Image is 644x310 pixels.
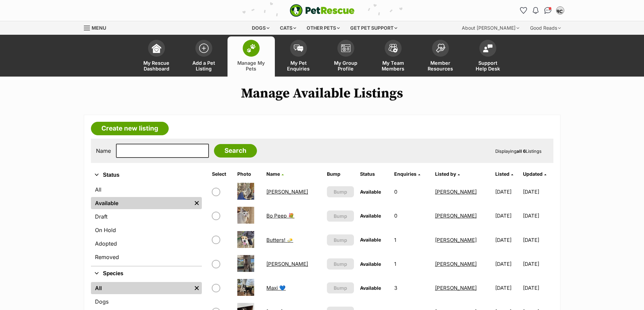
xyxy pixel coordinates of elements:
[523,204,553,227] td: [DATE]
[360,237,381,243] span: Available
[334,213,347,220] span: Bump
[266,189,308,195] a: [PERSON_NAME]
[91,184,202,196] a: All
[435,213,477,219] a: [PERSON_NAME]
[209,169,234,179] th: Select
[180,36,228,77] a: Add a Pet Listing
[91,210,202,223] a: Draft
[91,295,202,308] a: Dogs
[360,285,381,291] span: Available
[495,171,513,177] a: Listed
[493,276,522,300] td: [DATE]
[391,204,431,227] td: 0
[360,189,381,195] span: Available
[91,122,169,135] a: Create new listing
[435,171,460,177] a: Listed by
[192,197,202,209] a: Remove filter
[327,210,354,222] button: Bump
[345,21,402,35] div: Get pet support
[294,45,303,52] img: pet-enquiries-icon-7e3ad2cf08bfb03b45e93fb7055b45f3efa6380592205ae92323e6603595dc1f.svg
[91,237,202,250] a: Adopted
[235,169,263,179] th: Photo
[324,169,357,179] th: Bump
[436,44,445,53] img: member-resources-icon-8e73f808a243e03378d46382f2149f9095a855e16c252ad45f914b54edf8863c.svg
[435,261,477,267] a: [PERSON_NAME]
[322,36,369,77] a: My Group Profile
[91,224,202,236] a: On Hold
[275,21,301,35] div: Cats
[523,228,553,252] td: [DATE]
[327,258,354,270] button: Bump
[457,21,524,35] div: About [PERSON_NAME]
[391,180,431,203] td: 0
[523,252,553,276] td: [DATE]
[394,171,420,177] a: Enquiries
[523,171,543,177] span: Updated
[141,60,172,72] span: My Rescue Dashboard
[91,182,202,266] div: Status
[266,171,284,177] a: Name
[91,282,192,294] a: All
[266,171,280,177] span: Name
[543,5,553,16] a: Conversations
[341,44,351,52] img: group-profile-icon-3fa3cf56718a62981997c0bc7e787c4b2cf8bcc04b72c1350f741eb67cf2f40e.svg
[91,197,192,209] a: Available
[290,4,355,17] a: PetRescue
[84,21,111,33] a: Menu
[360,261,381,267] span: Available
[302,21,344,35] div: Other pets
[189,60,219,72] span: Add a Pet Listing
[327,282,354,293] button: Bump
[391,252,431,276] td: 1
[283,60,314,72] span: My Pet Enquiries
[394,171,416,177] span: translation missing: en.admin.listings.index.attributes.enquiries
[247,21,274,35] div: Dogs
[391,228,431,252] td: 1
[199,44,209,53] img: add-pet-listing-icon-0afa8454b4691262ce3f59096e99ab1cd57d4a30225e0717b998d2c9b9846f56.svg
[192,282,202,294] a: Remove filter
[523,171,546,177] a: Updated
[228,36,275,77] a: Manage My Pets
[266,213,294,219] a: Bo Peep 💐
[493,180,522,203] td: [DATE]
[523,276,553,300] td: [DATE]
[275,36,322,77] a: My Pet Enquiries
[435,171,456,177] span: Listed by
[236,60,266,72] span: Manage My Pets
[523,180,553,203] td: [DATE]
[334,236,347,244] span: Bump
[557,7,564,14] img: Megan Gibbs profile pic
[246,44,256,53] img: manage-my-pets-icon-02211641906a0b7f246fdf0571729dbe1e7629f14944591b6c1af311fb30b64b.svg
[369,36,417,77] a: My Team Members
[266,285,286,291] a: Maxi 💙
[133,36,180,77] a: My Rescue Dashboard
[435,285,477,291] a: [PERSON_NAME]
[525,21,566,35] div: Good Reads
[555,5,566,16] button: My account
[544,7,551,14] img: chat-41dd97257d64d25036548639549fe6c8038ab92f7586957e7f3b1b290dea8141.svg
[91,251,202,263] a: Removed
[533,7,538,14] img: notifications-46538b983faf8c2785f20acdc204bb7945ddae34d4c08c2a6579f10ce5e182be.svg
[96,148,111,154] label: Name
[473,60,503,72] span: Support Help Desk
[517,148,526,154] strong: all 6
[334,284,347,291] span: Bump
[417,36,464,77] a: Member Resources
[92,25,106,31] span: Menu
[334,188,347,195] span: Bump
[91,171,202,179] button: Status
[214,144,257,158] input: Search
[435,189,477,195] a: [PERSON_NAME]
[493,204,522,227] td: [DATE]
[327,186,354,197] button: Bump
[495,148,542,154] span: Displaying Listings
[483,44,493,52] img: help-desk-icon-fdf02630f3aa405de69fd3d07c3f3aa587a6932b1a1747fa1d2bba05be0121f9.svg
[530,5,541,16] button: Notifications
[290,4,355,17] img: logo-e224e6f780fb5917bec1dbf3a21bbac754714ae5b6737aabdf751b685950b380.svg
[493,252,522,276] td: [DATE]
[425,60,456,72] span: Member Resources
[331,60,361,72] span: My Group Profile
[357,169,391,179] th: Status
[464,36,511,77] a: Support Help Desk
[391,276,431,300] td: 3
